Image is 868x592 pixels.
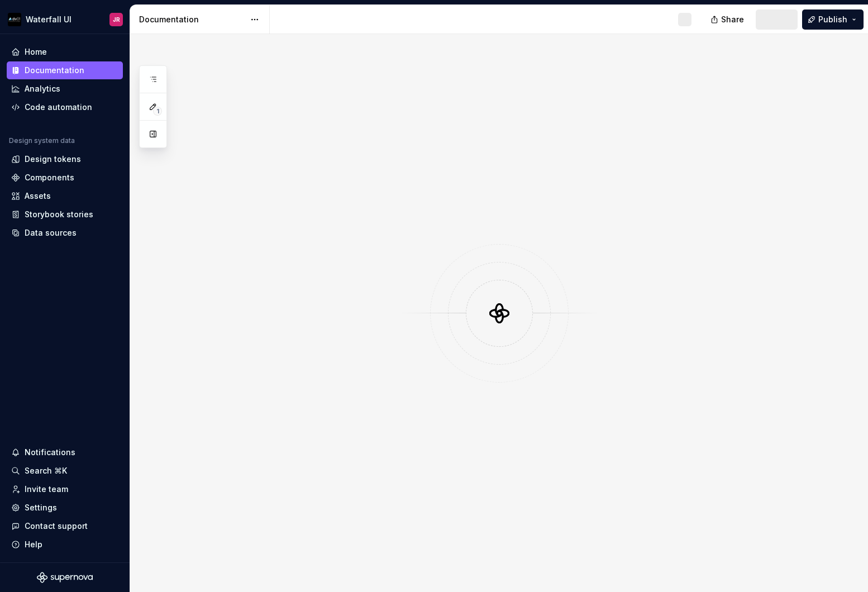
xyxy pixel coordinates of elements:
div: Assets [25,190,51,202]
div: Contact support [25,521,88,532]
div: Design system data [9,136,75,145]
button: Waterfall UIJR [2,7,127,31]
img: 7a0241b0-c510-47ef-86be-6cc2f0d29437.png [8,13,21,26]
button: Search ⌘K [7,462,123,480]
div: Waterfall UI [26,14,71,25]
div: Design tokens [25,154,81,165]
a: Components [7,169,123,187]
a: Documentation [7,61,123,79]
a: Invite team [7,480,123,498]
div: Search ⌘K [25,465,67,476]
a: Storybook stories [7,206,123,223]
a: Analytics [7,80,123,98]
button: Share [705,9,751,30]
button: Help [7,536,123,553]
span: Publish [818,14,847,25]
div: JR [113,15,120,24]
a: Assets [7,187,123,205]
div: Documentation [25,65,84,76]
div: Components [25,172,74,183]
div: Notifications [25,447,75,458]
div: Data sources [25,227,77,238]
a: Design tokens [7,150,123,168]
button: Publish [802,9,864,30]
div: Documentation [139,14,245,25]
a: Settings [7,499,123,517]
a: Home [7,43,123,61]
button: Notifications [7,443,123,461]
div: Code automation [25,102,92,113]
a: Code automation [7,98,123,116]
div: Analytics [25,83,60,94]
span: Share [721,14,744,25]
a: Data sources [7,224,123,242]
div: Storybook stories [25,209,93,220]
svg: Supernova Logo [37,572,93,583]
span: 1 [153,107,162,116]
button: Contact support [7,517,123,535]
div: Settings [25,502,57,513]
div: Help [25,539,42,550]
div: Invite team [25,484,68,495]
div: Home [25,46,47,58]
